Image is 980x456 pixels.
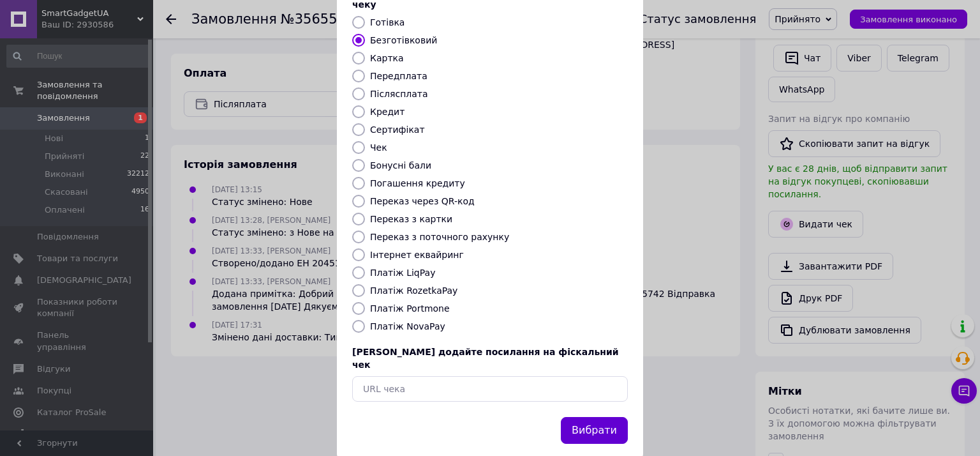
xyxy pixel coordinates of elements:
[370,71,427,81] label: Передплата
[370,303,450,314] label: Платіж Portmone
[370,232,509,242] label: Переказ з поточного рахунку
[370,160,431,171] label: Бонусні бали
[370,178,465,188] label: Погашення кредиту
[370,142,387,153] label: Чек
[352,376,628,402] input: URL чека
[370,125,425,135] label: Сертифікат
[370,250,464,260] label: Інтернет еквайринг
[370,214,452,224] label: Переказ з картки
[352,347,619,370] span: [PERSON_NAME] додайте посилання на фіскальний чек
[370,17,405,27] label: Готівка
[561,417,628,445] button: Вибрати
[370,268,435,278] label: Платіж LiqPay
[370,35,437,45] label: Безготівковий
[370,321,445,331] label: Платіж NovaPay
[370,196,475,206] label: Переказ через QR-код
[370,107,405,117] label: Кредит
[370,53,404,63] label: Картка
[370,285,457,296] label: Платіж RozetkaPay
[370,89,428,99] label: Післясплата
